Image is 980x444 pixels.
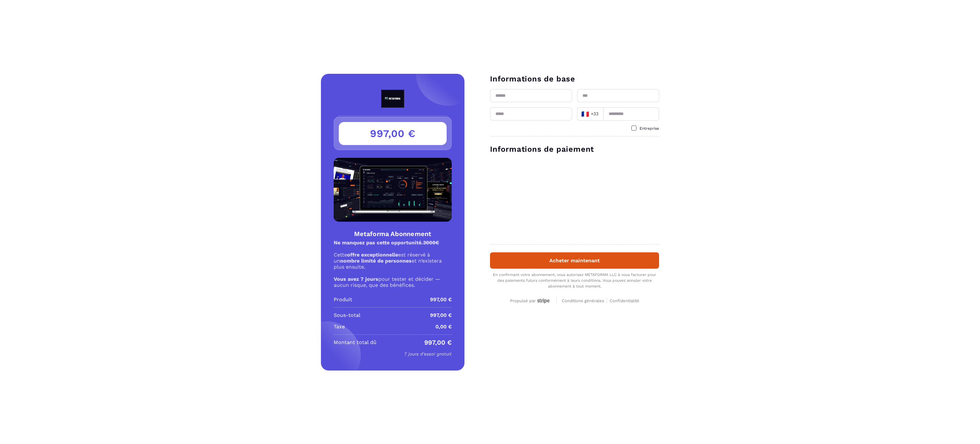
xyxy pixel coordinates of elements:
span: 🇫🇷 [581,110,589,119]
div: Search for option [577,107,603,121]
h3: 997,00 € [339,122,447,145]
button: Acheter maintenant [490,252,659,269]
p: Sous-total [334,311,360,319]
a: Conditions générales [562,297,607,303]
a: Confidentialité [610,297,639,303]
div: En confirmant votre abonnement, vous autorisez METAFORMA LLC à vous facturer pour des paiements f... [490,272,659,289]
strong: offre exceptionnelle [347,252,398,258]
p: 997,00 € [430,296,452,303]
strong: nombre limité de personnes [340,258,412,264]
img: logo [367,90,419,108]
a: Propulsé par [510,297,551,303]
span: Conditions générales [562,298,604,303]
input: Search for option [600,109,601,119]
p: Produit [334,296,352,303]
strong: Vous avez 7 jours [334,276,378,282]
img: Product Image [334,158,452,222]
span: Entreprise [640,126,659,131]
h4: Metaforma Abonnement [334,229,452,238]
p: Cette est réservé à un et n’existera plus ensuite. [334,252,452,270]
p: 0,00 € [435,323,452,331]
span: +33 [581,110,599,119]
p: 7 jours d'essai gratuit [334,350,452,358]
iframe: Cadre de saisie sécurisé pour le paiement [489,158,660,238]
span: Confidentialité [610,298,639,303]
s: 3000€ [423,240,439,246]
div: Propulsé par [510,298,551,304]
h3: Informations de paiement [490,144,659,154]
p: 997,00 € [424,339,452,346]
p: pour tester et décider — aucun risque, que des bénéfices. [334,276,452,288]
strong: Ne manquez pas cette opportunité. [334,240,439,246]
p: 997,00 € [430,311,452,319]
h3: Informations de base [490,74,659,84]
